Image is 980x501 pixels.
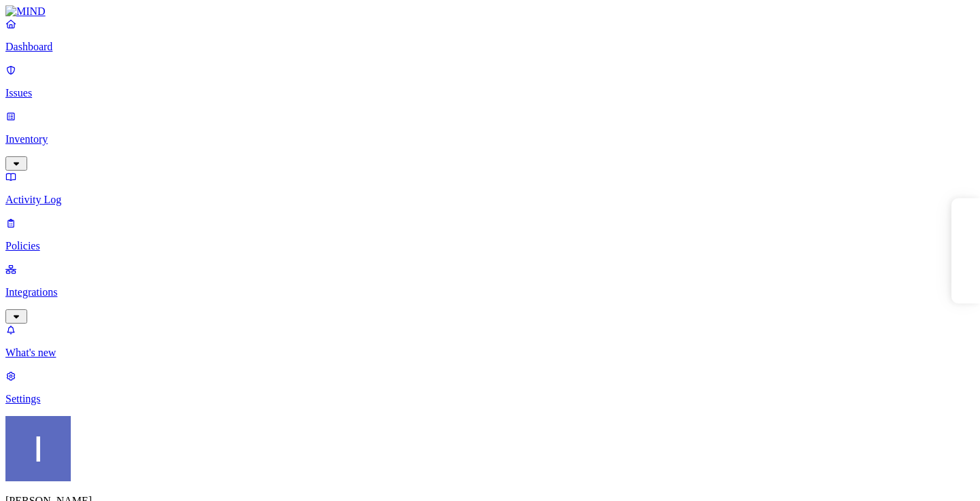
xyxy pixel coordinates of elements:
[5,41,975,53] p: Dashboard
[5,5,46,18] img: MIND
[5,393,975,405] p: Settings
[5,217,975,252] a: Policies
[5,324,975,359] a: What's new
[5,194,975,206] p: Activity Log
[5,18,975,53] a: Dashboard
[5,416,71,481] img: Itai Schwartz
[5,87,975,99] p: Issues
[5,286,975,298] p: Integrations
[5,5,975,18] a: MIND
[5,370,975,405] a: Settings
[5,347,975,359] p: What's new
[5,133,975,145] p: Inventory
[5,240,975,252] p: Policies
[5,110,975,169] a: Inventory
[5,171,975,206] a: Activity Log
[5,64,975,99] a: Issues
[951,198,980,303] iframe: Marker.io feedback button
[5,263,975,322] a: Integrations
